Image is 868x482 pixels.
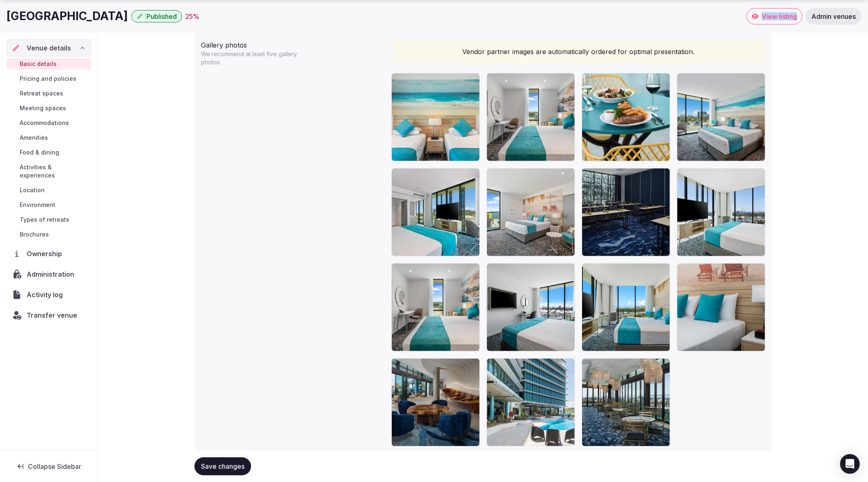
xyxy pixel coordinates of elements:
[20,89,63,98] span: Retreat spaces
[7,102,91,114] a: Meeting spaces
[811,12,856,20] span: Admin venues
[131,10,182,23] button: Published
[20,148,59,157] span: Food & dining
[7,199,91,211] a: Environment
[20,201,55,209] span: Environment
[7,147,91,158] a: Food & dining
[28,462,81,471] span: Collapse Sidebar
[20,186,45,194] span: Location
[201,50,306,66] p: We recommend at least five gallery photos
[7,58,91,70] a: Basic details
[27,43,71,53] span: Venue details
[201,37,385,50] div: Gallery photos
[7,161,91,181] a: Activities & experiences
[20,230,49,239] span: Brochures
[7,457,91,475] button: Collapse Sidebar
[7,132,91,143] a: Amenities
[582,264,670,351] img: 72000312_4K.jpg
[20,119,69,127] span: Accommodations
[185,11,199,21] div: 25 %
[487,73,575,161] img: 71831755_4K.jpg
[582,73,670,161] img: 71831845_4K.jpg
[20,134,48,142] span: Amenities
[27,249,65,259] span: Ownership
[7,214,91,225] a: Types of retreats
[747,8,802,25] a: View listing
[20,60,57,68] span: Basic details
[582,359,670,446] img: 71831835_4K.jpg
[392,73,480,161] img: 71831759_4K.jpg
[27,269,78,279] span: Administration
[762,12,797,20] span: View listing
[487,168,575,256] img: 71831751_4K.jpg
[7,117,91,129] a: Accommodations
[7,245,91,262] a: Ownership
[201,462,244,471] span: Save changes
[20,104,66,112] span: Meeting spaces
[391,40,765,63] p: Vendor partner images are automatically ordered for optimal presentation.
[7,88,91,99] a: Retreat spaces
[27,290,66,300] span: Activity log
[582,168,670,256] img: 71831843_4K.jpg
[20,163,88,180] span: Activities & experiences
[487,264,575,351] img: 71831821_4K.jpg
[27,310,77,320] span: Transfer venue
[392,168,480,256] img: 72000310_4K.jpg
[392,264,480,351] img: 71831823_4K.jpg
[7,73,91,84] a: Pricing and policies
[146,12,177,20] span: Published
[840,454,860,474] div: Open Intercom Messenger
[392,359,480,446] img: 71831831_4K.jpg
[7,8,128,24] h1: [GEOGRAPHIC_DATA]
[806,8,861,25] a: Admin venues
[185,11,199,21] button: 25%
[7,266,91,283] a: Administration
[7,286,91,303] a: Activity log
[677,73,765,161] img: 71831865_4K.jpg
[194,457,251,475] button: Save changes
[677,264,765,351] img: 72000342_4K.jpg
[7,307,91,324] button: Transfer venue
[677,168,765,256] img: 71831753_4K.jpg
[487,359,575,446] img: 71831833_4K.jpg
[20,216,69,224] span: Types of retreats
[7,184,91,196] a: Location
[7,229,91,240] a: Brochures
[20,75,76,83] span: Pricing and policies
